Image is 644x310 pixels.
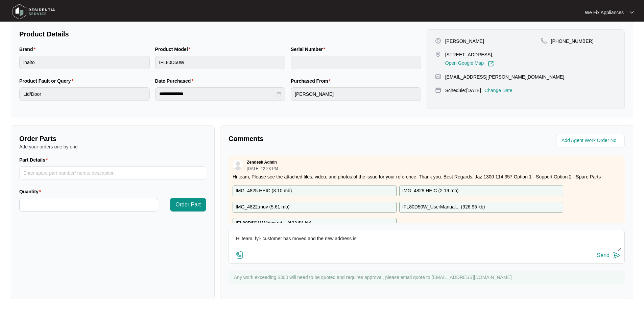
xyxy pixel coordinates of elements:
[236,251,244,259] img: file-attachment-doc.svg
[291,46,328,53] label: Serial Number
[488,61,494,67] img: Link-External
[19,188,44,195] label: Quantity
[291,56,421,69] input: Serial Number
[247,167,278,171] p: [DATE] 12:23 PM
[19,134,206,143] p: Order Parts
[10,2,57,22] img: residentia service logo
[19,56,150,69] input: Brand
[402,203,485,211] p: IFL80D50W_UserManual... ( 926.95 kb )
[19,143,206,150] p: Add your orders one by one
[236,220,311,227] p: IFL80D50W Wiring.pd... ( 622.54 kb )
[19,78,76,84] label: Product Fault or Query
[155,78,196,84] label: Date Purchased
[233,173,621,180] p: Hi team, Please see the attached files, video, and photos of the issue for your reference. Thank ...
[291,87,421,101] input: Purchased From
[435,38,441,44] img: user-pin
[170,198,206,212] button: Order Part
[597,252,610,258] div: Send
[236,187,292,195] p: IMG_4825.HEIC ( 3.10 mb )
[435,87,441,93] img: map-pin
[19,87,150,101] input: Product Fault or Query
[291,78,333,84] label: Purchased From
[630,11,634,14] img: dropdown arrow
[20,198,158,211] input: Quantity
[236,203,290,211] p: IMG_4822.mov ( 5.61 mb )
[562,137,621,145] input: Add Agent Work Order No.
[175,201,201,209] span: Order Part
[435,51,441,57] img: map-pin
[484,87,512,94] p: Change Date
[159,90,276,97] input: Date Purchased
[613,251,621,259] img: send-icon.svg
[445,74,564,80] p: [EMAIL_ADDRESS][PERSON_NAME][DOMAIN_NAME]
[155,46,193,53] label: Product Model
[247,160,277,165] p: Zendesk Admin
[232,233,621,251] textarea: Hi team, fyi- customer has moved and the new address is
[19,29,421,39] p: Product Details
[233,160,243,170] img: user.svg
[541,38,547,44] img: map-pin
[234,274,621,281] p: Any work exceeding $300 will need to be quoted and requires approval, please email quote to [EMAI...
[445,61,494,67] a: Open Google Map
[435,74,441,80] img: map-pin
[551,38,594,45] p: [PHONE_NUMBER]
[585,9,624,16] p: We Fix Appliances
[445,51,494,58] p: [STREET_ADDRESS],
[445,38,484,45] p: [PERSON_NAME]
[229,134,422,143] p: Comments
[597,251,621,260] button: Send
[402,187,459,195] p: IMG_4828.HEIC ( 2.19 mb )
[19,46,38,53] label: Brand
[19,157,51,163] label: Part Details
[19,166,206,180] input: Part Details
[445,87,481,94] p: Schedule: [DATE]
[155,56,286,69] input: Product Model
